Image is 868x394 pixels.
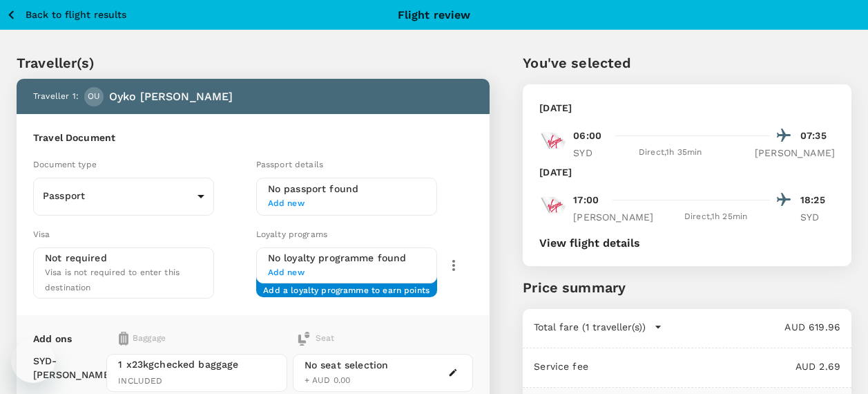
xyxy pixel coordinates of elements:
span: OU [88,90,100,104]
p: Flight review [398,7,471,24]
p: You've selected [523,53,851,73]
div: Passport [33,179,214,214]
p: 18:25 [800,193,835,207]
img: baggage-icon [119,332,128,346]
h6: Travel Document [33,131,473,146]
span: Loyalty programs [256,229,327,239]
p: [DATE] [539,101,572,115]
p: SYD - [PERSON_NAME] [33,354,113,382]
span: Visa [33,229,50,239]
span: Passport details [256,160,323,169]
p: SYD [573,146,608,160]
img: baggage-icon [297,332,311,346]
p: AUD 619.96 [662,320,840,334]
p: SYD [800,210,835,224]
div: Direct , 1h 25min [662,210,770,224]
p: 06:00 [573,129,601,143]
button: Back to flight results [6,6,126,24]
p: Service fee [534,359,588,373]
img: VA [539,191,567,219]
span: Add a loyalty programme to earn points [263,284,430,286]
div: Seat [297,332,334,346]
h6: No passport found [268,182,425,197]
p: Oyko [PERSON_NAME] [109,88,233,105]
p: Not required [45,251,107,265]
p: [PERSON_NAME] [573,210,653,224]
span: 1 x 23kg checked baggage [118,357,276,371]
div: No seat selection [305,358,389,373]
p: Add ons [33,332,72,346]
span: Add new [268,197,425,211]
button: Total fare (1 traveller(s)) [534,320,662,334]
span: Visa is not required to enter this destination [45,268,180,292]
span: INCLUDED [118,375,276,388]
p: 07:35 [800,129,835,143]
img: VA [539,127,567,155]
p: [PERSON_NAME] [755,146,835,160]
p: 17:00 [573,193,599,207]
div: Baggage [119,332,251,346]
p: [DATE] [539,165,572,179]
iframe: Button to launch messaging window [11,339,55,383]
p: Price summary [523,277,851,298]
div: Direct , 1h 35min [616,146,724,160]
p: Traveller 1 : [33,90,79,104]
p: AUD 2.69 [588,359,840,373]
p: Passport [43,189,192,203]
button: View flight details [539,237,640,250]
p: Total fare (1 traveller(s)) [534,320,646,334]
p: Traveller(s) [17,53,490,73]
span: Document type [33,160,97,169]
span: Add new [268,266,425,280]
p: Back to flight results [26,8,126,21]
span: + AUD 0.00 [305,375,351,385]
h6: No loyalty programme found [268,251,425,266]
